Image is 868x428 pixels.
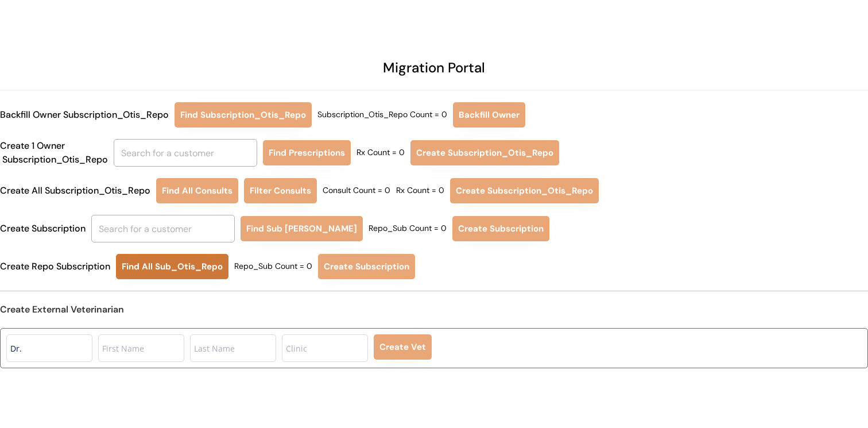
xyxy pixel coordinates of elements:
[241,216,363,241] button: Find Sub [PERSON_NAME]
[317,109,447,121] div: Subscription_Otis_Repo Count = 0
[282,334,368,362] input: Clinic
[452,216,549,241] button: Create Subscription
[369,223,447,234] div: Repo_Sub Count = 0
[450,178,599,203] button: Create Subscription_Otis_Repo
[374,334,432,360] button: Create Vet
[156,178,238,203] button: Find All Consults
[175,102,312,128] button: Find Subscription_Otis_Repo
[318,254,415,279] button: Create Subscription
[190,334,276,362] input: Last Name
[263,140,351,165] button: Find Prescriptions
[114,139,257,167] input: Search for a customer
[234,261,312,272] div: Repo_Sub Count = 0
[244,178,317,203] button: Filter Consults
[98,334,184,362] input: First Name
[116,254,228,279] button: Find All Sub_Otis_Repo
[91,215,235,242] input: Search for a customer
[383,57,485,78] div: Migration Portal
[410,140,559,165] button: Create Subscription_Otis_Repo
[323,185,390,196] div: Consult Count = 0
[6,334,92,362] input: Title
[396,185,444,196] div: Rx Count = 0
[453,102,525,128] button: Backfill Owner
[356,147,405,159] div: Rx Count = 0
